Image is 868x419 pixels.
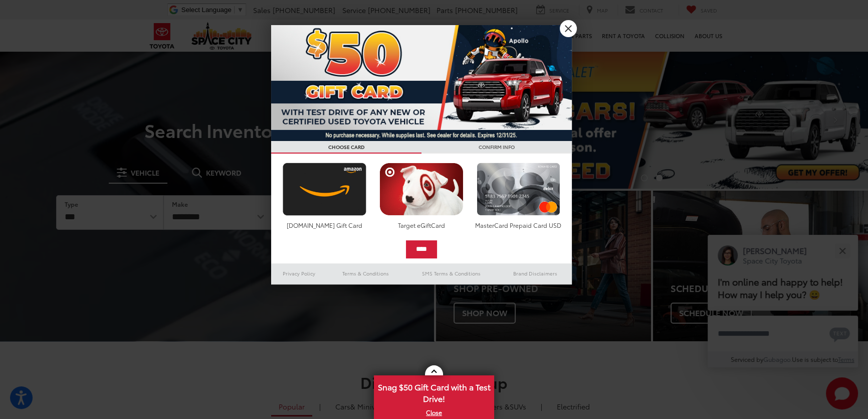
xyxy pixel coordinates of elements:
a: Terms & Conditions [327,267,404,280]
h3: CONFIRM INFO [421,141,572,154]
img: amazoncard.png [280,163,369,216]
img: 53411_top_152338.jpg [271,25,572,141]
img: mastercard.png [474,163,563,216]
h3: CHOOSE CARD [271,141,421,154]
span: Snag $50 Gift Card with a Test Drive! [375,376,493,407]
img: targetcard.png [377,163,466,216]
div: [DOMAIN_NAME] Gift Card [280,221,369,229]
a: SMS Terms & Conditions [404,267,499,280]
div: MasterCard Prepaid Card USD [474,221,563,229]
a: Privacy Policy [271,267,327,280]
a: Brand Disclaimers [499,267,572,280]
div: Target eGiftCard [377,221,466,229]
